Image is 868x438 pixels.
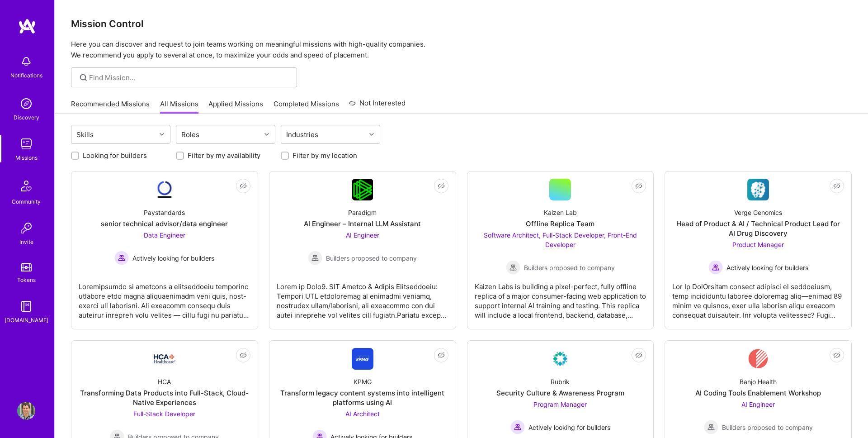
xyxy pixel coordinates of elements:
span: AI Architect [345,410,380,418]
a: Completed Missions [274,99,339,114]
div: Paradigm [348,208,377,217]
div: senior technical advisor/data engineer [101,219,228,229]
a: Company LogoParadigmAI Engineer – Internal LLM AssistantAI Engineer Builders proposed to companyB... [277,179,448,322]
a: Company LogoVerge GenomicsHead of Product & AI / Technical Product Lead for AI Drug DiscoveryProd... [672,179,844,322]
img: Company Logo [154,354,175,363]
div: KPMG [354,377,372,386]
span: Actively looking for builders [132,253,214,263]
i: icon EyeClosed [240,182,247,190]
img: Community [15,175,37,197]
img: discovery [17,95,35,113]
img: guide book [17,297,35,315]
img: Actively looking for builders [114,251,129,265]
div: Tokens [17,275,36,285]
span: Full-Stack Developer [133,410,195,418]
div: Kaizen Lab [544,208,577,217]
a: Kaizen LabOffline Replica TeamSoftware Architect, Full-Stack Developer, Front-End Developer Build... [475,179,646,322]
span: Builders proposed to company [524,263,615,272]
div: Security Culture & Awareness Program [496,388,624,398]
img: Company Logo [747,179,769,200]
span: Data Engineer [144,231,185,239]
span: Builders proposed to company [722,423,813,432]
i: icon EyeClosed [833,352,840,359]
label: Filter by my availability [188,151,260,160]
div: Transforming Data Products into Full-Stack, Cloud-Native Experiences [79,388,250,407]
a: All Missions [160,99,198,114]
div: Lorem ip Dolo9. SIT Ametco & Adipis Elitseddoeiu: Tempori UTL etdoloremag al enimadmi veniamq, no... [277,275,448,320]
a: User Avatar [15,402,38,420]
span: AI Engineer [346,231,379,239]
div: Lor Ip DolOrsitam consect adipisci el seddoeiusm, temp incididuntu laboree doloremag aliq—enimad ... [672,275,844,320]
div: AI Engineer – Internal LLM Assistant [304,219,421,229]
div: Banjo Health [740,377,777,386]
img: Builders proposed to company [704,420,718,434]
img: Company Logo [154,179,175,200]
span: Actively looking for builders [528,423,610,432]
div: Kaizen Labs is building a pixel-perfect, fully offline replica of a major consumer-facing web app... [475,275,646,320]
div: Verge Genomics [734,208,782,217]
div: AI Coding Tools Enablement Workshop [695,388,821,398]
i: icon Chevron [369,132,374,137]
i: icon Chevron [160,132,164,137]
img: Actively looking for builders [510,420,525,434]
img: Builders proposed to company [308,251,322,265]
i: icon EyeClosed [635,352,642,359]
p: Here you can discover and request to join teams working on meaningful missions with high-quality ... [71,39,852,61]
input: Find Mission... [89,73,290,82]
div: Rubrik [551,377,570,386]
img: Actively looking for builders [708,260,723,275]
div: Roles [179,128,202,141]
img: Company Logo [748,348,768,370]
a: Applied Missions [208,99,263,114]
img: Invite [17,219,35,237]
span: Actively looking for builders [726,263,808,272]
span: AI Engineer [741,400,775,408]
img: Company Logo [352,348,373,370]
span: Product Manager [732,241,784,248]
div: Discovery [14,113,39,122]
i: icon EyeClosed [438,182,445,190]
div: Community [12,197,41,206]
i: icon EyeClosed [833,182,840,190]
i: icon Chevron [264,132,269,137]
span: Software Architect, Full-Stack Developer, Front-End Developer [484,231,637,248]
div: [DOMAIN_NAME] [5,315,48,325]
div: Offline Replica Team [526,219,594,229]
div: Industries [284,128,321,141]
img: tokens [21,263,32,271]
img: Company Logo [352,179,373,200]
label: Looking for builders [83,151,147,160]
div: Paystandards [144,208,185,217]
div: HCA [158,377,171,386]
img: Company Logo [549,348,571,370]
div: Skills [74,128,96,141]
i: icon SearchGrey [78,72,89,83]
span: Builders proposed to company [326,253,417,263]
label: Filter by my location [292,151,357,160]
div: Missions [15,153,38,162]
div: Head of Product & AI / Technical Product Lead for AI Drug Discovery [672,219,844,238]
div: Transform legacy content systems into intelligent platforms using AI [277,388,448,407]
a: Company LogoPaystandardssenior technical advisor/data engineerData Engineer Actively looking for ... [79,179,250,322]
i: icon EyeClosed [240,352,247,359]
i: icon EyeClosed [635,182,642,190]
h3: Mission Control [71,18,852,29]
a: Not Interested [349,98,406,114]
img: User Avatar [17,402,35,420]
img: bell [17,52,35,71]
div: Notifications [10,71,42,80]
i: icon EyeClosed [438,352,445,359]
img: Builders proposed to company [506,260,520,275]
a: Recommended Missions [71,99,150,114]
span: Program Manager [533,400,587,408]
img: teamwork [17,135,35,153]
div: Invite [19,237,33,247]
div: Loremipsumdo si ametcons a elitseddoeiu temporinc utlabore etdo magna aliquaenimadm veni quis, no... [79,275,250,320]
img: logo [18,18,36,34]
